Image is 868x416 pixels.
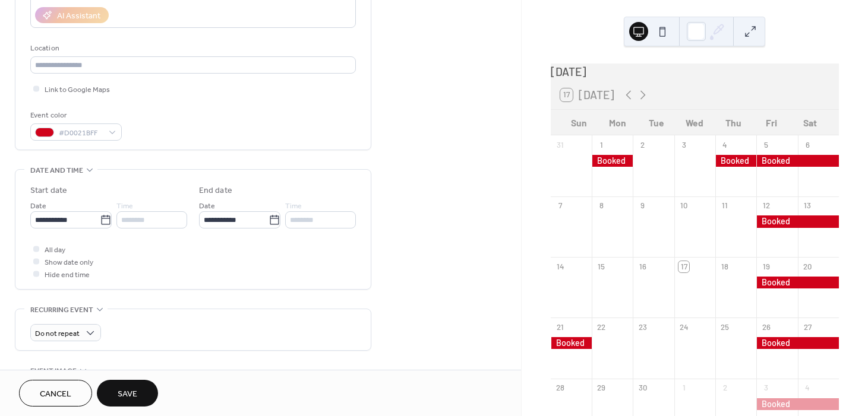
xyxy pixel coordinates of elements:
div: Booked [756,398,839,410]
span: All day [45,244,65,256]
div: 30 [637,383,648,393]
div: 26 [760,322,771,333]
div: 21 [555,322,566,333]
div: 15 [596,261,607,272]
span: Time [285,200,302,212]
button: Save [97,380,158,407]
div: 11 [719,201,730,211]
div: 12 [760,201,771,211]
div: 8 [596,201,607,211]
div: 13 [802,201,813,211]
div: [DATE] [551,63,839,81]
span: Event image [30,365,77,377]
span: Date [199,200,215,212]
span: Link to Google Maps [45,84,110,96]
div: Booked [592,155,633,167]
div: Tue [637,110,676,135]
div: Sat [791,110,829,135]
div: End date [199,185,232,197]
span: Date [30,200,46,212]
div: 20 [802,261,813,272]
div: 23 [637,322,648,333]
span: Show date only [45,256,93,269]
div: Booked [756,155,839,167]
div: 4 [719,139,730,150]
div: 1 [596,139,607,150]
span: Recurring event [30,304,93,316]
span: Hide end time [45,269,90,281]
div: Start date [30,185,67,197]
span: Time [116,200,133,212]
div: 25 [719,322,730,333]
div: 29 [596,383,607,393]
div: 14 [555,261,566,272]
div: 4 [802,383,813,393]
div: Mon [598,110,637,135]
div: 18 [719,261,730,272]
span: Cancel [40,388,71,401]
div: 5 [760,139,771,150]
div: Booked [756,337,839,349]
div: 24 [678,322,689,333]
div: Sun [560,110,599,135]
div: 6 [802,139,813,150]
div: 31 [555,139,566,150]
div: 17 [678,261,689,272]
button: Cancel [19,380,92,407]
div: 7 [555,201,566,211]
div: 10 [678,201,689,211]
div: 2 [637,139,648,150]
div: 9 [637,201,648,211]
div: Booked [715,155,756,167]
div: 2 [719,383,730,393]
div: Location [30,42,353,55]
span: Save [118,388,137,401]
div: 27 [802,322,813,333]
div: 1 [678,383,689,393]
div: Event color [30,109,119,122]
span: #D0021BFF [59,127,103,139]
div: 3 [678,139,689,150]
div: Wed [676,110,714,135]
div: Fri [752,110,791,135]
div: Thu [714,110,753,135]
div: 19 [760,261,771,272]
div: 3 [760,383,771,393]
div: 22 [596,322,607,333]
div: 28 [555,383,566,393]
div: Booked [551,337,592,349]
span: Date and time [30,164,83,177]
span: Do not repeat [35,327,80,341]
div: 16 [637,261,648,272]
div: Booked [756,277,839,288]
div: Booked [756,215,839,227]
